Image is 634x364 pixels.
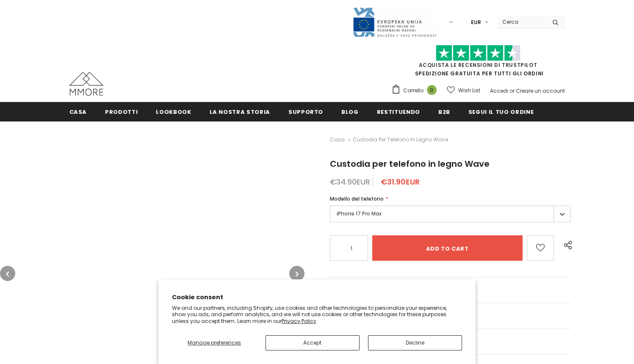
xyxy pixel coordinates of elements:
button: Manage preferences [172,335,257,350]
a: supporto [288,102,323,121]
span: Segui il tuo ordine [468,108,534,116]
a: Prodotti [105,102,138,121]
input: Search Site [497,16,546,28]
a: La nostra storia [210,102,270,121]
label: iPhone 17 Pro Max [330,206,571,222]
a: Lookbook [156,102,191,121]
span: Custodia per telefono in legno Wave [330,158,490,170]
button: Decline [368,335,462,350]
a: Creare un account [516,87,565,94]
a: B2B [438,102,450,121]
img: Javni Razpis [352,7,437,38]
span: Custodia per telefono in legno Wave [353,135,448,145]
img: Casi MMORE [69,72,103,96]
a: Casa [69,102,87,121]
a: Restituendo [377,102,420,121]
span: Lookbook [156,108,191,116]
span: SPEDIZIONE GRATUITA PER TUTTI GLI ORDINI [391,49,565,77]
span: Modello del telefono [330,195,384,202]
button: Accept [266,335,360,350]
span: EUR [471,18,481,27]
span: 0 [427,85,437,95]
a: Privacy Policy [282,317,316,325]
span: Manage preferences [188,339,241,346]
span: Casa [69,108,87,116]
span: Prodotti [105,108,138,116]
span: €31.90EUR [381,176,420,187]
p: We and our partners, including Shopify, use cookies and other technologies to personalize your ex... [172,305,462,325]
span: Wish List [458,86,480,95]
input: Add to cart [372,235,523,261]
a: Javni Razpis [352,18,437,25]
img: Fidati di Pilot Stars [436,45,520,61]
span: Blog [341,108,359,116]
h2: Cookie consent [172,293,462,302]
span: or [509,87,515,94]
a: Wish List [447,83,480,98]
a: Acquista le recensioni di TrustPilot [419,61,537,69]
a: Domande generiche [330,277,571,303]
a: Blog [341,102,359,121]
a: Accedi [490,87,508,94]
span: Carrello [403,86,424,95]
a: Carrello 0 [391,84,441,97]
span: €34.90EUR [330,176,370,187]
span: Restituendo [377,108,420,116]
a: Segui il tuo ordine [468,102,534,121]
a: Casa [330,135,345,145]
span: B2B [438,108,450,116]
span: supporto [288,108,323,116]
span: La nostra storia [210,108,270,116]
